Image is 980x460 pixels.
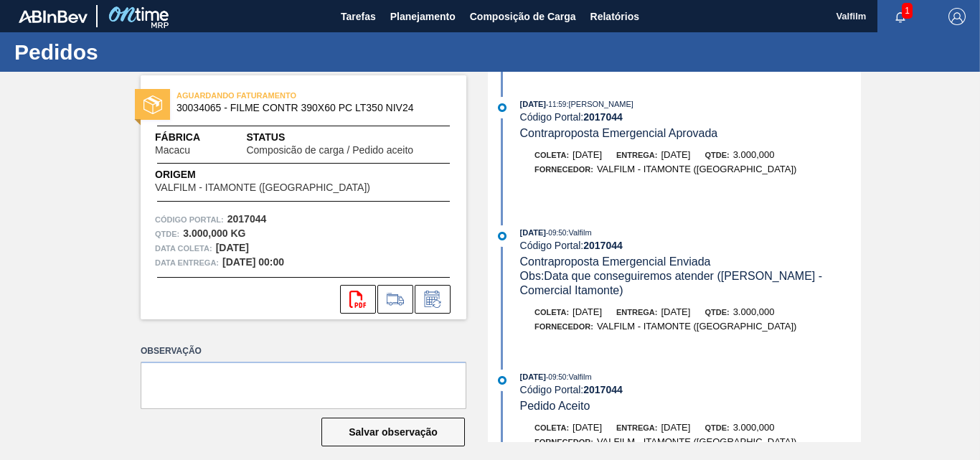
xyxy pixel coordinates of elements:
span: Pedido Aceito [520,400,590,412]
span: Tarefas [341,8,376,25]
span: Planejamento [390,8,456,25]
div: Código Portal: [520,111,861,123]
img: atual [498,103,507,112]
span: Coleta: [534,423,569,432]
span: Contraproposta Emergencial Enviada [520,255,711,268]
span: 3.000,000 [733,306,775,317]
button: Notificações [877,6,923,27]
span: 3.000,000 [733,422,775,433]
span: [DATE] [520,228,546,237]
span: Status [246,130,452,145]
span: Entrega: [616,151,657,159]
span: VALFILM - ITAMONTE ([GEOGRAPHIC_DATA]) [597,321,797,332]
div: Ir para Composição de Carga [377,285,413,314]
span: Composicão de carga / Pedido aceito [246,145,413,156]
span: [DATE] [573,422,602,433]
span: Coleta: [534,308,569,316]
span: Coleta: [534,151,569,159]
span: - 11:59 [546,100,566,108]
span: Código Portal: [155,212,224,227]
span: Fornecedor: [534,438,593,446]
div: Informar alteração no pedido [415,285,451,314]
span: 1 [902,3,913,19]
strong: 3.000,000 KG [183,227,245,239]
img: Logout [948,8,966,25]
span: VALFILM - ITAMONTE ([GEOGRAPHIC_DATA]) [155,182,370,193]
span: Contraproposta Emergencial Aprovada [520,127,718,139]
strong: 2017044 [583,111,623,123]
h1: Pedidos [14,44,269,60]
span: Fornecedor: [534,322,593,331]
img: TNhmsLtSVTkK8tSr43FrP2fwEKptu5GPRR3wAAAABJRU5ErkJggg== [19,10,88,23]
span: 3.000,000 [733,149,775,160]
span: [DATE] [661,149,690,160]
span: Composição de Carga [470,8,576,25]
span: [DATE] [520,372,546,381]
span: VALFILM - ITAMONTE ([GEOGRAPHIC_DATA]) [597,164,797,174]
button: Salvar observação [321,418,465,446]
span: VALFILM - ITAMONTE ([GEOGRAPHIC_DATA]) [597,436,797,447]
span: [DATE] [661,306,690,317]
span: 30034065 - FILME CONTR 390X60 PC LT350 NIV24 [176,103,437,113]
span: Fábrica [155,130,235,145]
span: : [PERSON_NAME] [566,100,633,108]
span: Qtde: [705,151,729,159]
span: Relatórios [590,8,639,25]
img: status [143,95,162,114]
div: Código Portal: [520,384,861,395]
span: Macacu [155,145,190,156]
span: Entrega: [616,308,657,316]
span: Data entrega: [155,255,219,270]
div: Código Portal: [520,240,861,251]
span: Fornecedor: [534,165,593,174]
span: Qtde: [705,308,729,316]
span: Data coleta: [155,241,212,255]
span: - 09:50 [546,373,566,381]
strong: [DATE] [216,242,249,253]
span: Qtde: [705,423,729,432]
div: Abrir arquivo PDF [340,285,376,314]
span: AGUARDANDO FATURAMENTO [176,88,377,103]
span: [DATE] [573,306,602,317]
strong: 2017044 [227,213,267,225]
span: [DATE] [573,149,602,160]
span: : Valfilm [566,372,591,381]
span: [DATE] [661,422,690,433]
span: Qtde : [155,227,179,241]
span: Origem [155,167,411,182]
span: Obs: Data que conseguiremos atender ([PERSON_NAME] - Comercial Itamonte) [520,270,826,296]
span: : Valfilm [566,228,591,237]
img: atual [498,376,507,385]
strong: 2017044 [583,384,623,395]
img: atual [498,232,507,240]
span: [DATE] [520,100,546,108]
label: Observação [141,341,466,362]
span: Entrega: [616,423,657,432]
strong: [DATE] 00:00 [222,256,284,268]
span: - 09:50 [546,229,566,237]
strong: 2017044 [583,240,623,251]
